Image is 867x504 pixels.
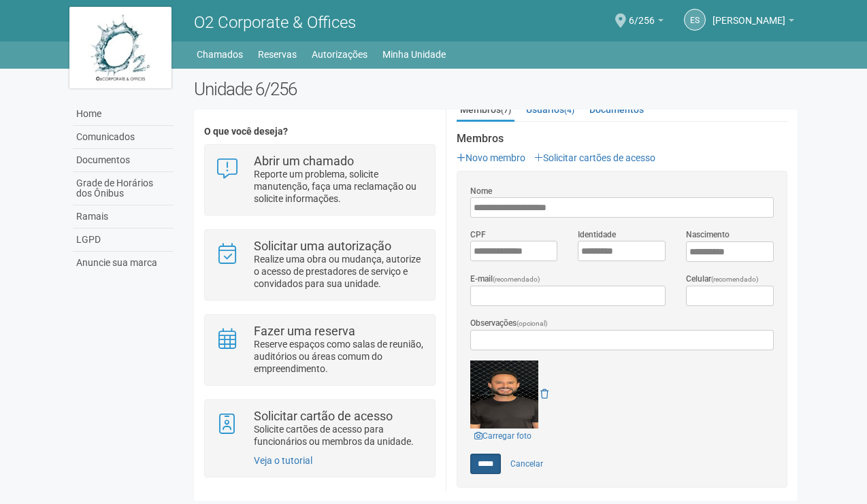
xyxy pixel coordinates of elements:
[713,2,785,26] span: Eliza Seoud Gonçalves
[470,317,548,330] label: Observações
[517,320,548,327] span: (opcional)
[73,126,174,149] a: Comunicados
[254,253,425,290] p: Realize uma obra ou mudança, autorize o acesso de prestadores de serviço e convidados para sua un...
[254,239,391,253] strong: Solicitar uma autorização
[254,338,425,375] p: Reserve espaços como salas de reunião, auditórios ou áreas comum do empreendimento.
[382,45,446,64] a: Minha Unidade
[493,275,540,283] span: (recomendado)
[197,45,243,64] a: Chamados
[73,229,174,252] a: LGPD
[457,152,525,163] a: Novo membro
[215,155,424,205] a: Abrir um chamado Reporte um problema, solicite manutenção, faça uma reclamação ou solicite inform...
[73,172,174,205] a: Grade de Horários dos Ônibus
[470,185,492,197] label: Nome
[540,388,549,399] a: Remover
[686,273,759,286] label: Celular
[711,275,759,283] span: (recomendado)
[254,154,354,168] strong: Abrir um chamado
[470,273,540,286] label: E-mail
[470,229,486,241] label: CPF
[629,2,655,26] span: 6/256
[73,149,174,172] a: Documentos
[215,410,424,448] a: Solicitar cartão de acesso Solicite cartões de acesso para funcionários ou membros da unidade.
[629,17,664,28] a: 6/256
[457,99,514,122] a: Membros(7)
[258,45,297,64] a: Reservas
[564,105,574,115] small: (4)
[470,429,536,443] a: Carregar foto
[586,99,647,120] a: Documentos
[254,168,425,205] p: Reporte um problema, solicite manutenção, faça uma reclamação ou solicite informações.
[254,409,393,423] strong: Solicitar cartão de acesso
[73,103,174,126] a: Home
[523,99,578,120] a: Usuários(4)
[254,423,425,448] p: Solicite cartões de acesso para funcionários ou membros da unidade.
[470,360,538,429] img: GetFile
[534,152,655,163] a: Solicitar cartões de acesso
[73,252,174,274] a: Anuncie sua marca
[312,45,367,64] a: Autorizações
[254,324,355,338] strong: Fazer uma reserva
[713,17,794,28] a: [PERSON_NAME]
[204,127,435,137] h4: O que você deseja?
[578,229,616,241] label: Identidade
[69,7,171,88] img: logo.jpg
[686,229,730,241] label: Nascimento
[684,9,706,31] a: ES
[73,205,174,229] a: Ramais
[503,454,551,474] a: Cancelar
[194,79,798,99] h2: Unidade 6/256
[501,105,511,115] small: (7)
[194,13,356,32] span: O2 Corporate & Offices
[254,455,312,466] a: Veja o tutorial
[457,133,787,145] strong: Membros
[215,325,424,375] a: Fazer uma reserva Reserve espaços como salas de reunião, auditórios ou áreas comum do empreendime...
[215,240,424,290] a: Solicitar uma autorização Realize uma obra ou mudança, autorize o acesso de prestadores de serviç...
